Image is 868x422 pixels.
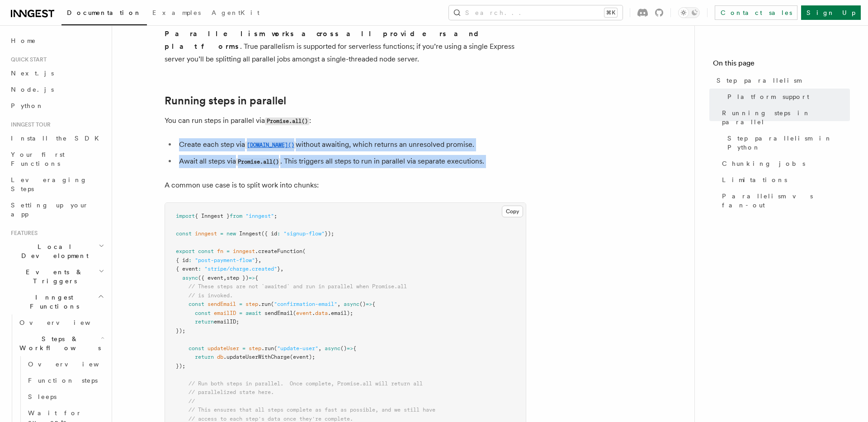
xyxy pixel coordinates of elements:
[189,416,353,422] span: // access to each step's data once they're complete.
[7,65,106,81] a: Next.js
[11,36,36,45] span: Home
[147,3,206,24] a: Examples
[189,407,435,413] span: // This ensures that all steps complete as fast as possible, and we still have
[293,310,296,316] span: (
[245,141,296,149] code: [DOMAIN_NAME]()
[223,354,290,360] span: .updateUserWithCharge
[7,146,106,172] a: Your first Functions
[176,363,185,369] span: });
[16,334,101,352] span: Steps & Workflows
[242,345,245,352] span: =
[337,301,340,307] span: ,
[722,108,850,127] span: Running steps in parallel
[206,3,265,24] a: AgentKit
[366,301,372,307] span: =>
[7,98,106,114] a: Python
[604,8,617,17] kbd: ⌘K
[245,140,296,149] a: [DOMAIN_NAME]()
[165,94,286,107] a: Running steps in parallel
[722,192,850,210] span: Parallelism vs fan-out
[189,257,192,263] span: :
[152,9,201,16] span: Examples
[302,248,306,254] span: (
[226,275,249,281] span: step })
[195,230,217,237] span: inngest
[16,314,106,331] a: Overview
[274,301,337,307] span: "confirmation-email"
[189,283,407,290] span: // These steps are not `awaited` and run in parallel when Promise.all
[722,159,805,168] span: Chunking jobs
[7,264,106,289] button: Events & Triggers
[195,310,211,316] span: const
[678,7,700,18] button: Toggle dark mode
[28,377,98,384] span: Function steps
[727,134,850,152] span: Step parallelism in Python
[315,310,328,316] span: data
[277,345,318,352] span: "update-user"
[208,301,236,307] span: sendEmail
[280,266,283,272] span: ,
[195,213,230,219] span: { Inngest }
[204,266,277,272] span: "stripe/charge.created"
[61,3,147,25] a: Documentation
[255,248,302,254] span: .createFunction
[223,275,226,281] span: ,
[277,266,280,272] span: }
[208,345,239,352] span: updateUser
[713,58,850,72] h4: On this page
[239,310,242,316] span: =
[328,310,353,316] span: .email);
[258,257,261,263] span: ,
[340,345,347,352] span: ()
[239,301,242,307] span: =
[7,130,106,146] a: Install the SDK
[359,301,366,307] span: ()
[801,5,861,20] a: Sign Up
[11,86,54,93] span: Node.js
[727,92,809,101] span: Platform support
[718,172,850,188] a: Limitations
[277,230,280,237] span: :
[165,28,526,66] p: . True parallelism is supported for serverless functions; if you’re using a single Express server...
[233,248,255,254] span: inngest
[312,310,315,316] span: .
[245,213,274,219] span: "inngest"
[182,275,198,281] span: async
[176,266,198,272] span: { event
[325,345,340,352] span: async
[11,102,44,109] span: Python
[195,354,214,360] span: return
[265,117,309,125] code: Promise.all()
[449,5,623,20] button: Search...⌘K
[245,310,261,316] span: await
[226,230,236,237] span: new
[24,372,106,389] a: Function steps
[325,230,334,237] span: });
[189,389,274,395] span: // parallelized state here.
[255,257,258,263] span: }
[16,331,106,356] button: Steps & Workflows
[195,319,214,325] span: return
[261,230,277,237] span: ({ id
[271,301,274,307] span: (
[214,310,236,316] span: emailID
[249,345,261,352] span: step
[724,130,850,155] a: Step parallelism in Python
[214,319,239,325] span: emailID;
[28,393,57,400] span: Sleeps
[11,135,104,142] span: Install the SDK
[7,56,47,63] span: Quick start
[249,275,255,281] span: =>
[245,301,258,307] span: step
[264,310,293,316] span: sendEmail
[189,301,204,307] span: const
[165,179,526,192] p: A common use case is to split work into chunks:
[347,345,353,352] span: =>
[7,289,106,314] button: Inngest Functions
[283,230,325,237] span: "signup-flow"
[7,33,106,49] a: Home
[717,76,801,85] span: Step parallelism
[11,176,87,192] span: Leveraging Steps
[713,72,850,89] a: Step parallelism
[7,293,98,311] span: Inngest Functions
